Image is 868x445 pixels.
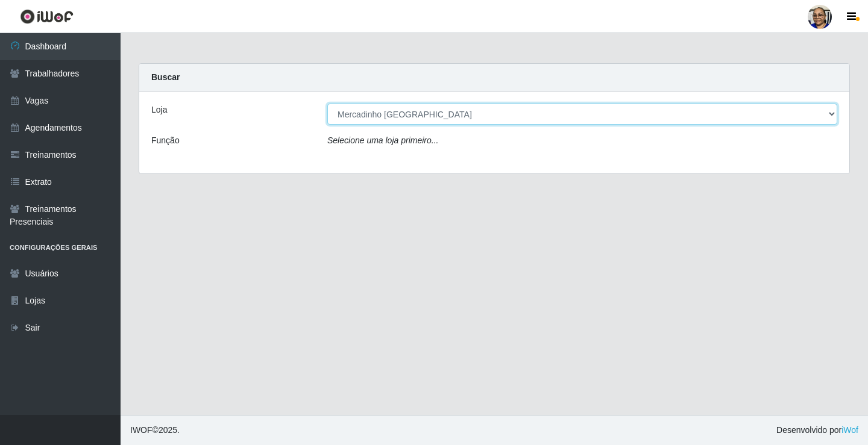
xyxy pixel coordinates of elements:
a: iWof [841,425,858,435]
span: IWOF [130,425,153,435]
img: CoreUI Logo [20,9,74,24]
span: © 2025 . [130,424,180,437]
label: Função [151,134,180,147]
span: Desenvolvido por [776,424,858,437]
strong: Buscar [151,72,180,82]
i: Selecione uma loja primeiro... [327,135,438,145]
label: Loja [151,104,167,116]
